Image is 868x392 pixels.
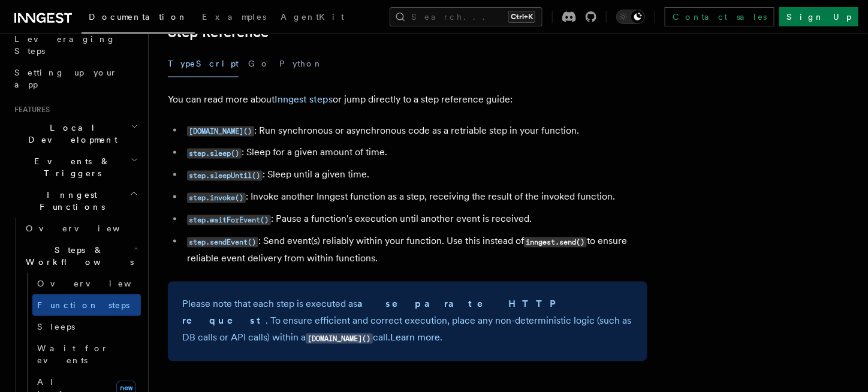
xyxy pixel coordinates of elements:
code: inngest.send() [524,237,587,248]
a: Wait for events [32,337,141,371]
span: Events & Triggers [10,155,131,179]
button: Events & Triggers [10,150,141,184]
code: step.sleep() [187,149,242,159]
p: You can read more about or jump directly to a step reference guide: [168,91,647,108]
span: Inngest Functions [10,189,129,213]
code: step.sleepUntil() [187,171,263,181]
span: Function steps [37,300,129,310]
li: : Run synchronous or asynchronous code as a retriable step in your function. [183,122,647,140]
a: Leveraging Steps [10,28,141,62]
span: Wait for events [37,343,108,365]
a: Sign Up [779,7,858,26]
a: Function steps [32,294,141,316]
a: Inngest steps [275,94,333,105]
a: Examples [195,4,273,32]
span: Local Development [10,122,131,146]
button: Search...Ctrl+K [390,7,542,26]
li: : Sleep until a given time. [183,167,647,184]
a: step.sleep() [187,147,242,158]
li: : Invoke another Inngest function as a step, receiving the result of the invoked function. [183,189,647,206]
code: [DOMAIN_NAME]() [187,126,254,137]
button: Local Development [10,117,141,150]
a: step.invoke() [187,191,246,203]
a: Learn more [390,332,440,343]
a: Overview [32,273,141,294]
button: TypeScript [168,50,239,77]
a: step.sendEvent() [187,236,258,247]
span: Steps & Workflows [21,244,134,268]
button: Python [279,50,323,77]
button: Inngest Functions [10,184,141,218]
span: Examples [202,12,266,22]
a: Overview [21,218,141,239]
a: Documentation [82,4,195,34]
span: Sleeps [37,322,75,331]
a: step.waitForEvent() [187,213,271,225]
a: AgentKit [273,4,351,32]
a: [DOMAIN_NAME]() [187,125,254,136]
kbd: Ctrl+K [508,11,535,23]
strong: a separate HTTP request [182,298,563,327]
code: step.sendEvent() [187,237,258,248]
span: Overview [26,224,149,233]
span: AgentKit [281,12,344,22]
li: : Send event(s) reliably within your function. Use this instead of to ensure reliable event deliv... [183,233,647,267]
code: step.invoke() [187,193,246,203]
code: [DOMAIN_NAME]() [306,334,373,344]
p: Please note that each step is executed as . To ensure efficient and correct execution, place any ... [182,296,633,347]
li: : Pause a function's execution until another event is received. [183,211,647,228]
span: Features [10,105,50,114]
li: : Sleep for a given amount of time. [183,144,647,162]
span: Overview [37,279,161,288]
span: Setting up your app [14,68,117,89]
span: Documentation [89,12,188,22]
span: Leveraging Steps [14,34,116,56]
button: Go [248,50,270,77]
a: Sleeps [32,316,141,337]
a: Setting up your app [10,62,141,95]
a: step.sleepUntil() [187,169,263,180]
button: Toggle dark mode [616,10,645,24]
button: Steps & Workflows [21,239,141,273]
code: step.waitForEvent() [187,215,271,225]
a: Contact sales [665,7,774,26]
